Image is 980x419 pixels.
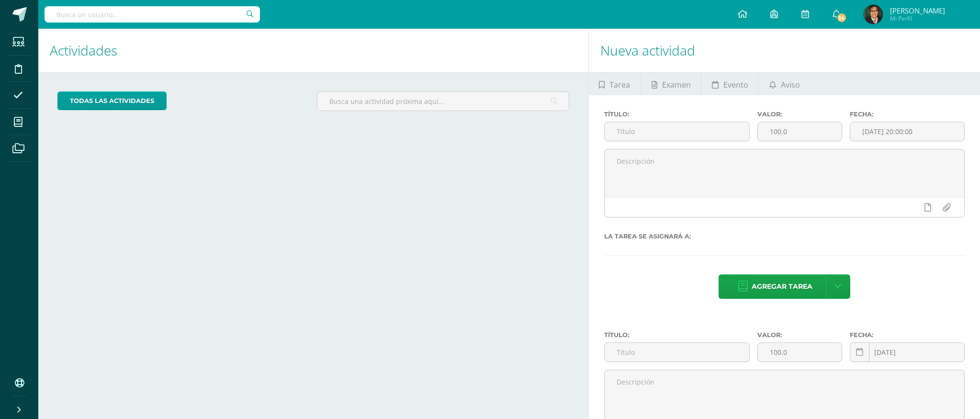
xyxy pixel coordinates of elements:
[45,6,260,23] input: Busca un usuario...
[758,343,841,362] input: Puntos máximos
[850,111,965,118] label: Fecha:
[850,331,965,339] label: Fecha:
[836,12,847,23] span: 24
[758,122,841,141] input: Puntos máximos
[850,343,964,362] input: Fecha de entrega
[890,14,945,23] span: Mi Perfil
[723,73,748,96] span: Evento
[605,122,750,141] input: Título
[864,5,883,24] img: b9c1b873ac2977ebc1e76ab11d9f1297.png
[589,72,641,95] a: Tarea
[604,111,750,118] label: Título:
[609,73,630,96] span: Tarea
[641,72,701,95] a: Examen
[317,92,568,111] input: Busca una actividad próxima aquí...
[850,122,964,141] input: Fecha de entrega
[781,73,800,96] span: Aviso
[604,233,965,240] label: La tarea se asignará a:
[605,343,750,362] input: Título
[50,29,577,72] h1: Actividades
[662,73,691,96] span: Examen
[752,275,812,298] span: Agregar tarea
[757,111,842,118] label: Valor:
[757,331,842,339] label: Valor:
[604,331,750,339] label: Título:
[759,72,810,95] a: Aviso
[701,72,758,95] a: Evento
[57,91,167,110] a: todas las Actividades
[890,6,945,15] span: [PERSON_NAME]
[600,29,969,72] h1: Nueva actividad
